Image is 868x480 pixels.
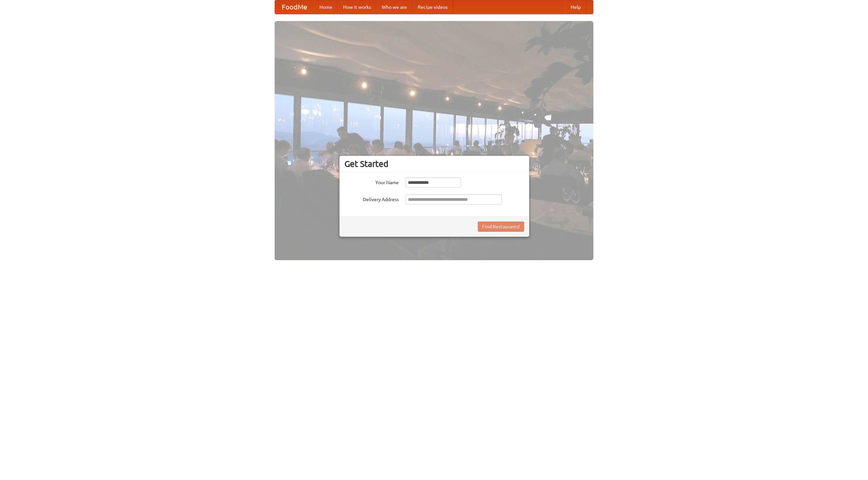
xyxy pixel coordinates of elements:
a: FoodMe [275,0,314,14]
label: Delivery Address [344,194,399,203]
button: Find Restaurants! [478,222,524,232]
a: Who we are [376,0,412,14]
a: How it works [338,0,376,14]
a: Home [314,0,338,14]
label: Your Name [344,177,399,186]
h3: Get Started [344,159,524,169]
a: Help [565,0,586,14]
a: Recipe videos [412,0,453,14]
